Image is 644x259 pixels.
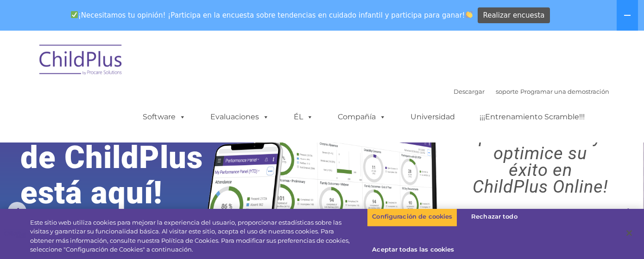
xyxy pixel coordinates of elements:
[480,112,585,121] font: ¡¡¡Entrenamiento Scramble!!!
[454,88,485,95] a: Descargar
[328,108,395,126] a: Compañía
[338,112,376,121] font: Compañía
[493,143,587,163] font: optimice su
[483,11,544,19] font: Realizar encuesta
[401,108,464,126] a: Universidad
[509,160,572,180] font: éxito en
[129,99,182,106] font: Número de teléfono
[284,108,322,126] a: ÉL
[71,11,78,18] img: ✅
[201,108,278,126] a: Evaluaciones
[520,88,609,95] a: Programar una demostración
[496,88,518,95] a: soporte
[210,112,259,121] font: Evaluaciones
[78,11,465,19] font: ¡Necesitamos tu opinión! ¡Participa en la encuesta sobre tendencias en cuidado infantil y partici...
[470,108,594,126] a: ¡¡¡Entrenamiento Scramble!!!
[367,207,457,227] button: Configuración de cookies
[20,175,163,211] font: está aquí!
[478,7,550,24] a: Realizar encuesta
[619,223,639,243] button: Cerca
[465,207,523,227] button: Rechazar todo
[133,108,195,126] a: Software
[473,176,608,197] font: ChildPlus Online!
[294,112,303,121] font: ÉL
[20,139,203,175] font: de ChildPlus
[35,38,127,84] img: ChildPlus de Procare Solutions
[410,112,455,121] font: Universidad
[518,88,520,95] font: |
[471,213,518,220] font: Rechazar todo
[372,213,452,220] font: Configuración de cookies
[466,11,473,18] img: 👏
[129,61,150,68] font: Apellido
[372,246,454,253] font: Aceptar todas las cookies
[30,219,350,253] font: Este sitio web utiliza cookies para mejorar la experiencia del usuario, proporcionar estadísticas...
[143,112,176,121] font: Software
